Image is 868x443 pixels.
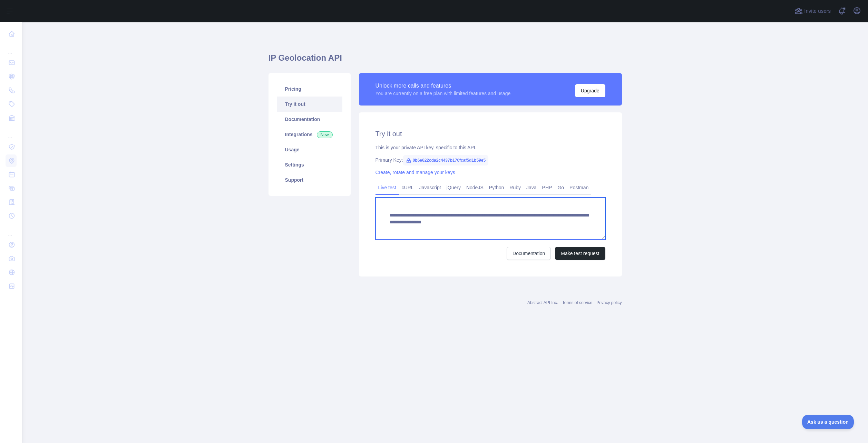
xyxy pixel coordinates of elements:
span: 0b6e622cda2c4437b170fcaf5d1b59e5 [403,155,489,165]
a: NodeJS [464,182,486,193]
div: Unlock more calls and features [376,82,511,90]
h2: Try it out [376,129,605,139]
a: Privacy policy [596,300,622,305]
a: Abstract API Inc. [527,300,558,305]
div: ... [6,41,17,55]
div: You are currently on a free plan with limited features and usage [376,90,511,97]
button: Upgrade [575,84,605,97]
a: Javascript [417,182,444,193]
a: Terms of service [562,300,592,305]
div: ... [6,223,17,237]
span: Invite users [804,7,831,15]
a: Live test [376,182,399,193]
a: jQuery [444,182,464,193]
a: Python [486,182,507,193]
a: Ruby [507,182,524,193]
a: Settings [277,157,342,172]
a: Documentation [277,112,342,127]
button: Make test request [555,247,605,260]
a: cURL [399,182,417,193]
a: Create, rotate and manage your keys [376,170,455,175]
a: PHP [539,182,555,193]
span: New [317,131,333,138]
a: Integrations New [277,127,342,142]
button: Invite users [793,6,832,17]
h1: IP Geolocation API [269,52,622,69]
iframe: Toggle Customer Support [802,415,854,429]
div: Primary Key: [376,157,605,163]
div: This is your private API key, specific to this API. [376,144,605,151]
a: Try it out [277,97,342,112]
a: Support [277,172,342,188]
div: ... [6,125,17,139]
a: Go [555,182,567,193]
a: Java [524,182,539,193]
a: Documentation [507,247,551,260]
a: Pricing [277,81,342,97]
a: Usage [277,142,342,157]
a: Postman [567,182,591,193]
